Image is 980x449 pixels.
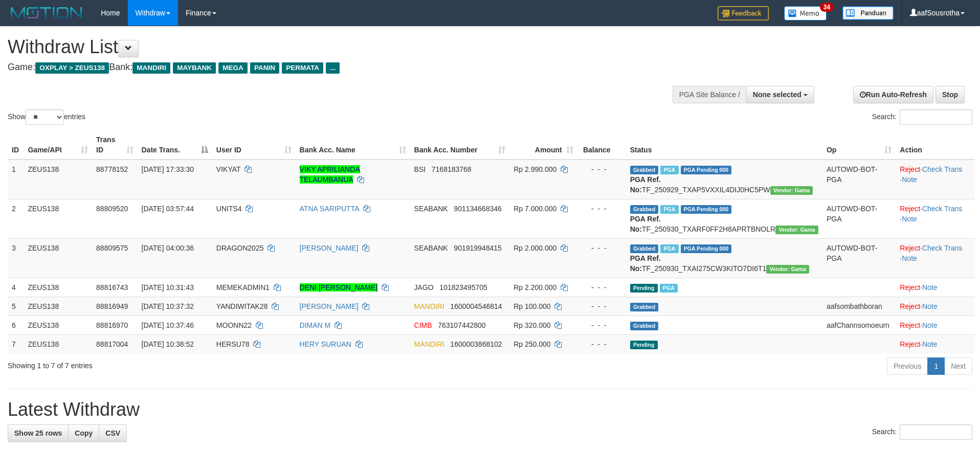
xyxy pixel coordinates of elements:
th: Balance [577,130,626,160]
h1: Latest Withdraw [8,399,972,420]
img: Feedback.jpg [718,6,769,20]
span: VIKYAT [216,165,240,173]
td: 2 [8,199,24,238]
span: SEABANK [414,205,448,213]
span: Show 25 rows [14,429,62,437]
td: 5 [8,297,24,316]
h4: Game: Bank: [8,62,643,73]
td: · [896,316,975,334]
th: Amount: activate to sort column ascending [509,130,577,160]
div: - - - [582,282,622,293]
a: DENI [PERSON_NAME] [300,283,377,291]
td: · [896,278,975,297]
label: Show entries [8,109,85,125]
a: Check Trans [922,205,963,213]
span: Rp 2.200.000 [514,283,556,291]
b: PGA Ref. No: [630,254,661,273]
td: · [896,297,975,316]
span: MEGA [218,62,248,74]
a: Reject [900,205,920,213]
span: Grabbed [630,303,659,311]
td: 4 [8,278,24,297]
span: CIMB [414,321,432,329]
span: Copy 1600003868102 to clipboard [450,340,502,348]
span: Copy 101823495705 to clipboard [439,283,487,291]
th: Bank Acc. Number: activate to sort column ascending [410,130,510,160]
a: Reject [900,340,920,348]
span: Copy [75,429,93,437]
a: HERY SURUAN [300,340,351,348]
span: Rp 320.000 [514,321,550,329]
td: AUTOWD-BOT-PGA [822,199,896,238]
span: OXPLAY > ZEUS138 [35,62,109,74]
span: Rp 2.990.000 [514,165,556,173]
label: Search: [872,109,972,125]
span: 88817004 [96,340,128,348]
b: PGA Ref. No: [630,175,661,194]
a: Reject [900,244,920,252]
span: Marked by aafchomsokheang [660,284,678,293]
span: Marked by aafchomsokheang [660,166,678,174]
span: ... [326,62,340,74]
div: - - - [582,320,622,330]
span: MANDIRI [414,302,444,310]
td: TF_250929_TXAP5VXXIL4DIJ0HC5PW [626,160,822,199]
span: Copy 763107442800 to clipboard [438,321,485,329]
td: ZEUS138 [24,238,92,278]
span: Rp 100.000 [514,302,550,310]
span: MANDIRI [414,340,444,348]
a: Check Trans [922,244,963,252]
span: [DATE] 03:57:44 [142,205,194,213]
h1: Withdraw List [8,37,643,57]
span: 88809575 [96,244,128,252]
span: PERMATA [282,62,323,74]
span: [DATE] 17:33:30 [142,165,194,173]
th: Date Trans.: activate to sort column descending [138,130,212,160]
th: Trans ID: activate to sort column ascending [92,130,137,160]
span: CSV [105,429,120,437]
th: User ID: activate to sort column ascending [212,130,296,160]
td: AUTOWD-BOT-PGA [822,238,896,278]
span: 88809520 [96,205,128,213]
span: Copy 901134668346 to clipboard [454,205,501,213]
span: Rp 7.000.000 [514,205,556,213]
a: Check Trans [922,165,963,173]
div: - - - [582,204,622,214]
td: ZEUS138 [24,278,92,297]
span: MAYBANK [173,62,216,74]
span: PGA Pending [681,244,732,253]
th: ID [8,130,24,160]
div: - - - [582,339,622,349]
th: Game/API: activate to sort column ascending [24,130,92,160]
th: Bank Acc. Name: activate to sort column ascending [296,130,410,160]
span: Pending [630,284,658,293]
a: Note [922,340,938,348]
th: Op: activate to sort column ascending [822,130,896,160]
td: ZEUS138 [24,297,92,316]
span: [DATE] 10:38:52 [142,340,194,348]
a: 1 [927,357,945,375]
span: Grabbed [630,205,659,214]
td: TF_250930_TXARF0FF2H8APRTBNOLR [626,199,822,238]
span: Vendor URL: https://trx31.1velocity.biz [770,186,813,195]
a: [PERSON_NAME] [300,244,359,252]
div: PGA Site Balance / [673,86,746,103]
span: YANDIWITAK28 [216,302,268,310]
a: Reject [900,321,920,329]
div: - - - [582,301,622,311]
span: Grabbed [630,244,659,253]
img: panduan.png [842,6,894,20]
a: Reject [900,302,920,310]
img: MOTION_logo.png [8,5,85,20]
span: Vendor URL: https://trx31.1velocity.biz [766,265,809,274]
span: MOONN22 [216,321,252,329]
td: · [896,334,975,353]
td: · · [896,199,975,238]
td: ZEUS138 [24,199,92,238]
td: 6 [8,316,24,334]
a: VIKY APRILIANDA TELAUMBANUA [300,165,360,184]
a: Note [922,302,938,310]
span: Vendor URL: https://trx31.1velocity.biz [775,226,818,234]
span: 88816970 [96,321,128,329]
td: 1 [8,160,24,199]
